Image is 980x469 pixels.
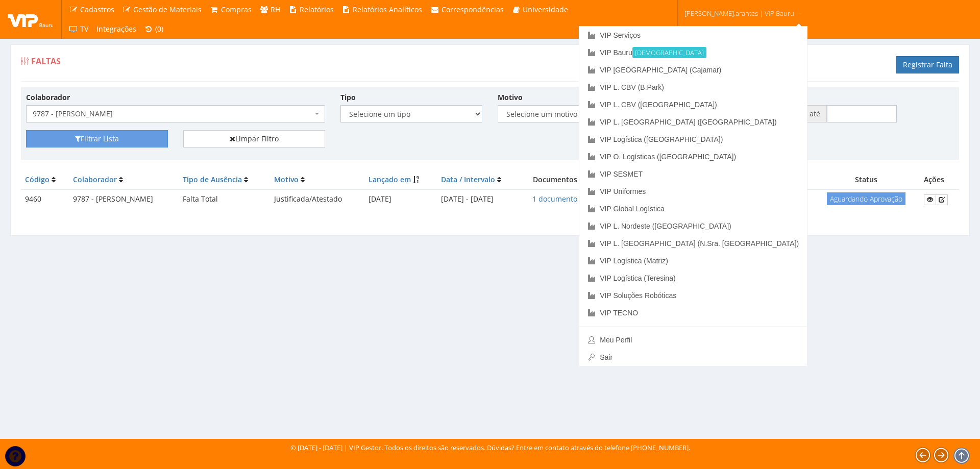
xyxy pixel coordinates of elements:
a: Data / Intervalo [441,175,495,184]
a: Sair [579,349,807,366]
span: até [803,105,827,122]
a: Motivo [274,175,299,184]
a: VIP [GEOGRAPHIC_DATA] (Cajamar) [579,61,807,79]
a: Código [25,175,50,184]
span: 9787 - POLLYANNA VILELA FILETO LEOPOLDINO [26,105,325,122]
span: Integrações [96,24,136,34]
label: Colaborador [26,92,70,103]
td: [DATE] - [DATE] [437,189,522,209]
button: Filtrar Lista [26,130,168,147]
td: 9460 [21,189,69,209]
a: Meu Perfil [579,331,807,349]
a: VIP Logística (Teresina) [579,269,807,287]
span: Relatórios [300,5,334,14]
a: TV [65,19,92,39]
img: logo [8,12,54,27]
td: 9787 - [PERSON_NAME] [69,189,179,209]
span: (0) [155,24,163,34]
th: Status [812,170,920,189]
a: VIP L. Nordeste ([GEOGRAPHIC_DATA]) [579,217,807,235]
span: [PERSON_NAME].arantes | VIP Bauru [684,8,794,18]
span: RH [271,5,280,14]
a: VIP Logística (Matriz) [579,252,807,269]
a: Registrar Falta [896,56,959,73]
a: (0) [140,19,168,39]
a: VIP Uniformes [579,183,807,200]
td: Justificada/Atestado [270,189,364,209]
span: Relatórios Analíticos [353,5,422,14]
a: VIP L. [GEOGRAPHIC_DATA] ([GEOGRAPHIC_DATA]) [579,113,807,131]
span: Universidade [523,5,568,14]
small: [DEMOGRAPHIC_DATA] [632,47,706,58]
td: Falta Total [179,189,270,209]
a: VIP L. CBV ([GEOGRAPHIC_DATA]) [579,96,807,113]
th: Ações [920,170,959,189]
span: Aguardando Aprovação [827,192,905,205]
a: VIP Logística ([GEOGRAPHIC_DATA]) [579,131,807,148]
span: Compras [221,5,252,14]
span: 9787 - POLLYANNA VILELA FILETO LEOPOLDINO [33,109,312,119]
a: Tipo de Ausência [183,175,242,184]
th: Documentos [522,170,588,189]
a: VIP O. Logísticas ([GEOGRAPHIC_DATA]) [579,148,807,165]
td: [DATE] [364,189,437,209]
span: Correspondências [442,5,504,14]
a: VIP L. [GEOGRAPHIC_DATA] (N.Sra. [GEOGRAPHIC_DATA]) [579,235,807,252]
div: © [DATE] - [DATE] | VIP Gestor. Todos os direitos são reservados. Dúvidas? Entre em contato atrav... [290,443,690,453]
span: Faltas [31,56,61,67]
a: VIP Global Logística [579,200,807,217]
a: VIP Bauru[DEMOGRAPHIC_DATA] [579,44,807,61]
a: VIP L. CBV (B.Park) [579,79,807,96]
label: Motivo [498,92,523,103]
a: VIP SESMET [579,165,807,183]
a: VIP TECNO [579,304,807,322]
a: Colaborador [73,175,117,184]
a: VIP Soluções Robóticas [579,287,807,304]
a: Limpar Filtro [183,130,325,147]
a: 1 documento [532,194,577,204]
a: VIP Serviços [579,27,807,44]
a: Lançado em [369,175,411,184]
a: Integrações [92,19,140,39]
label: Tipo [340,92,356,103]
span: Gestão de Materiais [133,5,202,14]
span: TV [80,24,88,34]
span: Cadastros [80,5,114,14]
